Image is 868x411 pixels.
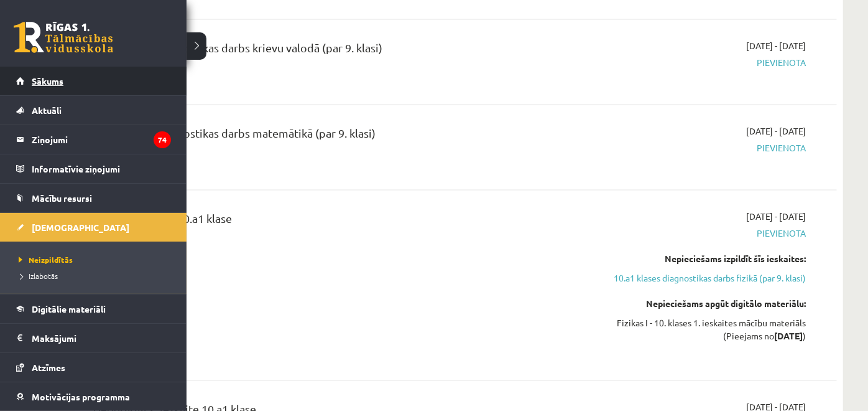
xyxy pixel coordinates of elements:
a: Sākums [16,67,171,95]
span: [DATE] - [DATE] [746,210,806,223]
legend: Ziņojumi [32,125,171,154]
span: Mācību resursi [32,192,92,204]
a: Ziņojumi74 [16,125,171,154]
span: Motivācijas programma [32,391,130,402]
span: Digitālie materiāli [32,303,106,314]
strong: [DATE] [774,330,803,341]
a: Aktuāli [16,96,171,125]
div: Nepieciešams izpildīt šīs ieskaites: [581,252,806,265]
span: Pievienota [581,56,806,69]
legend: Informatīvie ziņojumi [32,154,171,183]
a: Motivācijas programma [16,382,171,411]
div: 10.a1 klases diagnostikas darbs matemātikā (par 9. klasi) [93,125,562,148]
span: Izlabotās [16,271,58,281]
a: Izlabotās [16,270,174,281]
a: 10.a1 klases diagnostikas darbs fizikā (par 9. klasi) [581,272,806,285]
a: Maksājumi [16,324,171,352]
span: Aktuāli [32,105,62,116]
a: [DEMOGRAPHIC_DATA] [16,213,171,242]
a: Informatīvie ziņojumi [16,154,171,183]
div: Fizikas I - 10. klases 1. ieskaites mācību materiāls (Pieejams no ) [581,316,806,342]
legend: Maksājumi [32,324,171,352]
div: 10.a1 klases diagnostikas darbs krievu valodā (par 9. klasi) [93,39,562,62]
span: [DEMOGRAPHIC_DATA] [32,222,129,233]
span: Neizpildītās [16,255,73,265]
a: Rīgas 1. Tālmācības vidusskola [14,22,113,53]
a: Mācību resursi [16,184,171,212]
div: Nepieciešams apgūt digitālo materiālu: [581,297,806,310]
span: [DATE] - [DATE] [746,125,806,138]
i: 74 [154,131,171,148]
span: [DATE] - [DATE] [746,39,806,52]
span: Atzīmes [32,362,65,373]
a: Neizpildītās [16,254,174,265]
div: Fizika 1. ieskaite 10.a1 klase [93,210,562,233]
span: Pievienota [581,227,806,240]
a: Atzīmes [16,353,171,382]
a: Digitālie materiāli [16,295,171,323]
span: Pievienota [581,141,806,154]
span: Sākums [32,75,63,87]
